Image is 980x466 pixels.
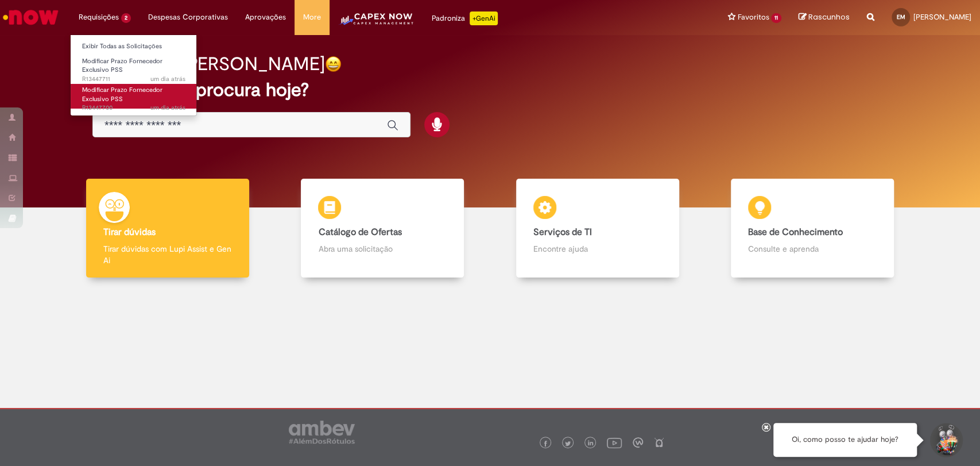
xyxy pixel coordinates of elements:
[150,103,185,112] span: um dia atrás
[150,103,185,112] time: 26/08/2025 11:11:28
[71,40,197,53] a: Exibir Todas as Solicitações
[71,55,197,80] a: Aberto R13447711 : Modificar Prazo Fornecedor Exclusivo PSS
[432,11,498,25] div: Padroniza
[92,54,325,74] h2: Boa tarde, [PERSON_NAME]
[103,226,156,238] b: Tirar dúvidas
[245,11,286,23] span: Aprovações
[654,437,664,448] img: logo_footer_naosei.png
[773,423,917,457] div: Oi, como posso te ajudar hoje?
[1,6,60,29] img: ServiceNow
[150,75,185,83] span: um dia atrás
[565,441,571,446] img: logo_footer_twitter.png
[799,12,850,23] a: Rascunhos
[633,437,643,448] img: logo_footer_workplace.png
[275,179,490,278] a: Catálogo de Ofertas Abra uma solicitação
[82,86,162,103] span: Modificar Prazo Fornecedor Exclusivo PSS
[103,243,232,266] p: Tirar dúvidas com Lupi Assist e Gen Ai
[79,11,119,23] span: Requisições
[318,243,447,255] p: Abra uma solicitação
[490,179,705,278] a: Serviços de TI Encontre ajuda
[82,57,162,75] span: Modificar Prazo Fornecedor Exclusivo PSS
[338,11,415,34] img: CapexLogo5.png
[82,75,185,84] span: R13447711
[289,421,355,444] img: logo_footer_ambev_rotulo_gray.png
[470,11,498,25] p: +GenAi
[121,13,131,23] span: 2
[748,226,843,238] b: Base de Conhecimento
[318,226,401,238] b: Catálogo de Ofertas
[543,441,548,446] img: logo_footer_facebook.png
[148,11,228,23] span: Despesas Corporativas
[92,80,888,100] h2: O que você procura hoje?
[60,179,275,278] a: Tirar dúvidas Tirar dúvidas com Lupi Assist e Gen Ai
[325,56,342,72] img: happy-face.png
[533,243,662,255] p: Encontre ajuda
[748,243,877,255] p: Consulte e aprenda
[913,12,971,22] span: [PERSON_NAME]
[70,34,197,116] ul: Requisições
[928,423,963,457] button: Iniciar Conversa de Suporte
[771,13,781,23] span: 11
[303,11,321,23] span: More
[897,13,905,21] span: EM
[607,435,622,450] img: logo_footer_youtube.png
[588,440,594,447] img: logo_footer_linkedin.png
[808,11,850,22] span: Rascunhos
[533,226,592,238] b: Serviços de TI
[71,84,197,109] a: Aberto R13447700 : Modificar Prazo Fornecedor Exclusivo PSS
[737,11,769,23] span: Favoritos
[150,75,185,83] time: 26/08/2025 11:12:39
[82,103,185,113] span: R13447700
[705,179,920,278] a: Base de Conhecimento Consulte e aprenda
